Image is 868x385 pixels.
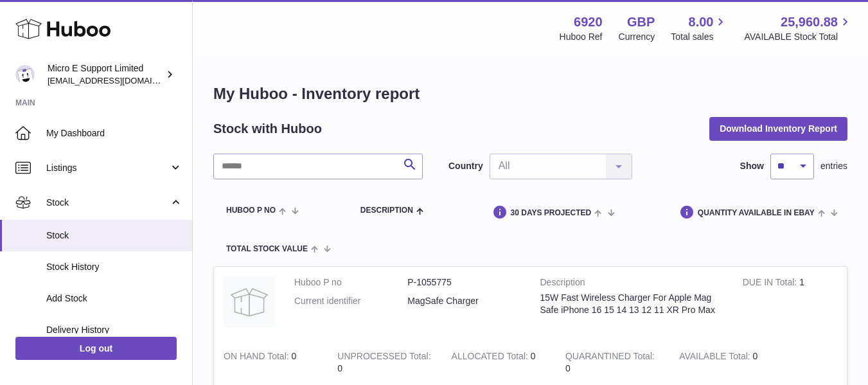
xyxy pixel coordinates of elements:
[46,127,182,139] span: My Dashboard
[224,276,275,328] img: product image
[709,117,847,140] button: Download Inventory Report
[744,13,853,43] a: 25,960.88 AVAILABLE Stock Total
[337,351,430,364] strong: UNPROCESSED Total
[15,337,177,360] a: Log out
[671,13,728,43] a: 8.00 Total sales
[360,206,413,215] span: Description
[46,197,169,209] span: Stock
[48,75,189,85] span: [EMAIL_ADDRESS][DOMAIN_NAME]
[511,209,592,217] span: 30 DAYS PROJECTED
[540,292,723,316] div: 15W Fast Wireless Charger For Apple Mag Safe iPhone 16 15 14 13 12 11 XR Pro Max
[781,13,838,31] span: 25,960.88
[565,363,571,373] span: 0
[689,13,714,31] span: 8.00
[820,160,847,172] span: entries
[407,276,520,289] dd: P-1055775
[328,341,441,384] td: 0
[46,162,169,174] span: Listings
[46,229,182,242] span: Stock
[679,351,752,364] strong: AVAILABLE Total
[294,295,407,307] dt: Current identifier
[48,62,163,87] div: Micro E Support Limited
[224,351,292,364] strong: ON HAND Total
[733,267,847,341] td: 1
[214,341,328,384] td: 0
[213,120,322,138] h2: Stock with Huboo
[407,295,520,307] dd: MagSafe Charger
[740,160,764,172] label: Show
[565,351,655,364] strong: QUARANTINED Total
[540,276,723,292] strong: Description
[442,341,556,384] td: 0
[294,276,407,289] dt: Huboo P no
[46,292,182,305] span: Add Stock
[743,277,799,291] strong: DUE IN Total
[669,341,783,384] td: 0
[448,160,483,172] label: Country
[452,351,531,364] strong: ALLOCATED Total
[698,209,815,217] span: Quantity Available in eBay
[226,206,276,215] span: Huboo P no
[226,245,308,253] span: Total stock value
[560,31,603,43] div: Huboo Ref
[15,65,35,84] img: contact@micropcsupport.com
[46,261,182,273] span: Stock History
[619,31,655,43] div: Currency
[46,324,182,336] span: Delivery History
[574,13,603,31] strong: 6920
[671,31,728,43] span: Total sales
[744,31,853,43] span: AVAILABLE Stock Total
[213,84,847,104] h1: My Huboo - Inventory report
[627,13,655,31] strong: GBP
